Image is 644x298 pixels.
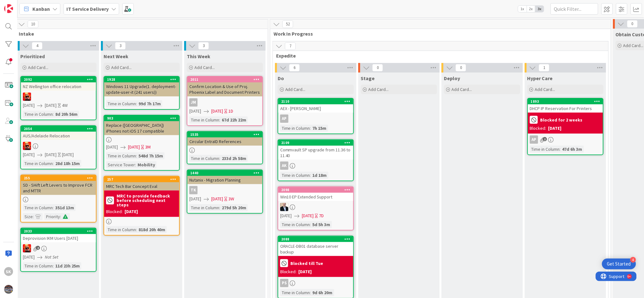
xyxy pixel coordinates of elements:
[4,267,13,276] div: SK
[21,93,96,101] div: VN
[228,108,233,114] div: 1D
[125,208,138,215] div: [DATE]
[219,116,220,123] span: :
[291,261,323,266] b: Blocked till Tue
[135,161,136,168] span: :
[280,203,288,211] img: HO
[53,111,54,118] span: :
[187,77,262,96] div: 2011Confirm Location & Use of Proj. Phoenix Label and Document Printers
[21,82,96,91] div: NZ Wellington office relocation
[187,170,262,176] div: 1440
[21,77,96,91] div: 2092NZ Wellington office relocation
[627,20,638,28] span: 0
[187,77,262,82] div: 2011
[21,228,96,234] div: 2033
[24,176,96,180] div: 255
[282,20,293,28] span: 52
[228,196,234,202] div: 3W
[23,93,31,101] img: VN
[137,152,165,159] div: 548d 7h 15m
[104,182,179,191] div: MRC Tech Bar Concept Eval
[190,77,262,82] div: 2011
[278,242,353,256] div: ORACLE-DB01 database server backup
[194,65,215,70] span: Add Card...
[23,204,53,211] div: Time in Column
[187,98,262,107] div: JM
[60,213,61,220] span: :
[602,259,636,269] div: Open Get Started checklist, remaining modules: 4
[280,114,288,123] div: AP
[23,151,35,158] span: [DATE]
[187,176,262,184] div: Nutanix - Migration Planning
[274,31,603,37] span: Work In Progress
[136,226,137,233] span: :
[62,102,68,109] div: 4W
[106,161,135,168] div: Service Tower
[278,236,353,242] div: 2088
[280,162,288,170] div: Ak
[198,42,209,50] span: 3
[106,152,136,159] div: Time in Column
[280,268,297,275] div: Blocked:
[278,75,284,81] span: Do
[187,82,262,96] div: Confirm Location & Use of Proj. Phoenix Label and Document Printers
[361,75,375,81] span: Stage
[311,289,334,296] div: 9d 6h 20m
[111,65,132,70] span: Add Card...
[528,104,603,113] div: DHCP IP Reservation For Printers
[281,141,353,145] div: 2109
[561,146,584,153] div: 47d 6h 3m
[527,75,553,81] span: Hyper Care
[23,262,53,269] div: Time in Column
[530,135,538,144] div: AP
[535,6,544,12] span: 3x
[44,213,60,220] div: Priority
[623,43,644,48] span: Add Card...
[104,77,179,82] div: 1928
[302,212,314,219] span: [DATE]
[104,115,179,121] div: 903
[28,65,48,70] span: Add Card...
[285,87,306,92] span: Add Card...
[66,6,109,12] b: IT Service Delivery
[219,155,220,162] span: :
[281,99,353,104] div: 2110
[278,104,353,113] div: AEX - [PERSON_NAME]
[278,187,353,193] div: 2098
[278,279,353,287] div: PS
[280,212,292,219] span: [DATE]
[190,171,262,175] div: 1440
[607,261,631,267] div: Get Started
[53,160,54,167] span: :
[187,170,262,184] div: 1440Nutanix - Migration Planning
[23,244,31,253] img: VN
[278,146,353,160] div: Commvault SP upgrade from 11.36 to 11.40
[137,226,167,233] div: 818d 20h 40m
[281,237,353,241] div: 2088
[21,126,96,132] div: 2054
[285,42,296,50] span: 7
[278,236,353,256] div: 2088ORACLE-DB01 database server backup
[21,175,96,181] div: 255
[310,289,311,296] span: :
[23,213,33,220] div: Size
[444,75,460,81] span: Deploy
[23,142,31,150] img: VN
[310,172,311,179] span: :
[220,155,248,162] div: 233d 2h 58m
[54,204,76,211] div: 351d 13m
[311,221,332,228] div: 5d 5h 3m
[13,1,29,9] span: Support
[145,144,151,150] div: 3M
[21,132,96,140] div: AUS/Adelaide Relocation
[299,268,312,275] div: [DATE]
[278,140,353,160] div: 2109Commvault SP upgrade from 11.36 to 11.40
[527,6,535,12] span: 2x
[24,229,96,233] div: 2033
[24,77,96,82] div: 2092
[187,186,262,194] div: TK
[369,87,389,92] span: Add Card...
[220,116,248,123] div: 67d 22h 22m
[280,125,310,132] div: Time in Column
[104,121,179,135] div: Replace ([GEOGRAPHIC_DATA]) iPhones not iOS 17 compatible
